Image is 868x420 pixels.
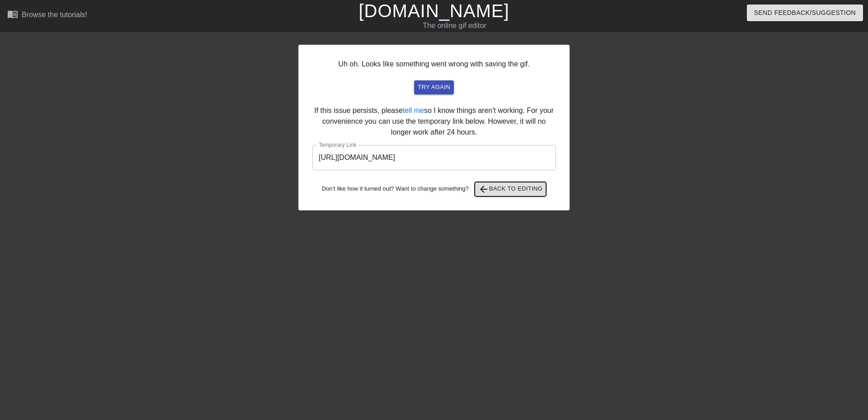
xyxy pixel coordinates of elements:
[747,5,863,21] button: Send Feedback/Suggestion
[7,9,87,23] a: Browse the tutorials!
[359,1,509,21] a: [DOMAIN_NAME]
[475,182,547,196] button: Back to Editing
[478,184,489,195] span: arrow_back
[7,9,18,19] span: menu_book
[294,20,615,31] div: The online gif editor
[312,145,556,170] input: bare
[478,184,543,195] span: Back to Editing
[403,107,424,114] a: tell me
[418,82,450,93] span: try again
[414,80,454,94] button: try again
[754,7,856,19] span: Send Feedback/Suggestion
[298,45,570,210] div: Uh oh. Looks like something went wrong with saving the gif. If this issue persists, please so I k...
[312,182,556,196] div: Don't like how it turned out? Want to change something?
[22,11,87,19] div: Browse the tutorials!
